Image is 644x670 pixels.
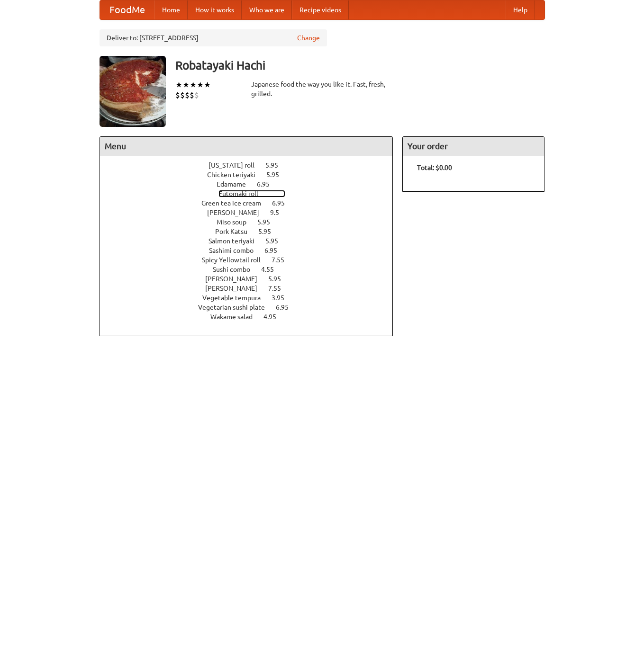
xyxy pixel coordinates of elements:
span: Chicken teriyaki [207,171,265,179]
a: [PERSON_NAME] 5.95 [205,275,299,283]
a: How it works [188,0,242,19]
a: Who we are [242,0,292,19]
a: [US_STATE] roll 5.95 [209,161,296,169]
a: [PERSON_NAME] 9.5 [207,209,297,216]
span: 6.95 [276,304,298,311]
a: Salmon teriyaki 5.95 [209,237,296,245]
span: Vegetarian sushi plate [198,304,274,311]
a: Chicken teriyaki 5.95 [207,171,297,179]
h3: Robatayaki Hachi [175,56,545,75]
li: ★ [190,80,197,90]
li: $ [194,90,199,100]
span: [PERSON_NAME] [207,209,269,216]
span: Pork Katsu [215,228,257,235]
span: 7.55 [268,285,290,292]
a: Miso soup 5.95 [217,218,288,226]
a: Spicy Yellowtail roll 7.55 [202,256,302,264]
span: Sushi combo [213,266,260,273]
span: 5.95 [258,228,281,235]
li: $ [180,90,185,100]
a: Vegetable tempura 3.95 [202,294,302,302]
span: 5.95 [268,275,290,283]
li: ★ [175,80,182,90]
h4: Your order [403,137,544,156]
a: FoodMe [100,0,154,19]
span: 9.5 [270,209,289,216]
b: Total: $0.00 [417,164,452,171]
span: Spicy Yellowtail roll [202,256,270,264]
li: ★ [182,80,190,90]
span: Green tea ice cream [201,199,271,207]
li: $ [175,90,180,100]
a: Futomaki roll [218,190,285,197]
span: 4.95 [263,313,286,321]
span: 6.95 [272,199,294,207]
span: [US_STATE] roll [209,161,264,169]
a: Green tea ice cream 6.95 [201,199,302,207]
a: [PERSON_NAME] 7.55 [205,285,299,292]
span: 7.55 [272,256,294,264]
a: Home [154,0,188,19]
li: $ [190,90,194,100]
li: ★ [204,80,211,90]
a: Wakame salad 4.95 [210,313,294,321]
span: Sashimi combo [209,247,263,254]
span: 5.95 [265,161,288,169]
a: Change [297,33,320,43]
span: 6.95 [257,180,279,188]
span: [PERSON_NAME] [205,275,267,283]
span: [PERSON_NAME] [205,285,267,292]
a: Edamame 6.95 [217,180,287,188]
a: Recipe videos [292,0,349,19]
span: 3.95 [272,294,294,302]
span: Wakame salad [210,313,262,321]
li: ★ [197,80,204,90]
span: Salmon teriyaki [209,237,264,245]
a: Vegetarian sushi plate 6.95 [198,304,306,311]
span: 6.95 [264,247,287,254]
a: Help [506,0,535,19]
span: Vegetable tempura [202,294,270,302]
a: Pork Katsu 5.95 [215,228,289,235]
a: Sashimi combo 6.95 [209,247,295,254]
span: Miso soup [217,218,256,226]
h4: Menu [100,137,393,156]
div: Deliver to: [STREET_ADDRESS] [100,29,327,46]
span: Edamame [217,180,255,188]
span: 5.95 [265,237,288,245]
div: Japanese food the way you like it. Fast, fresh, grilled. [251,80,393,98]
a: Sushi combo 4.55 [213,266,291,273]
span: 5.95 [266,171,289,179]
span: 5.95 [257,218,280,226]
img: angular.jpg [100,56,166,127]
li: $ [185,90,190,100]
span: 4.55 [261,266,283,273]
span: Futomaki roll [218,190,268,197]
